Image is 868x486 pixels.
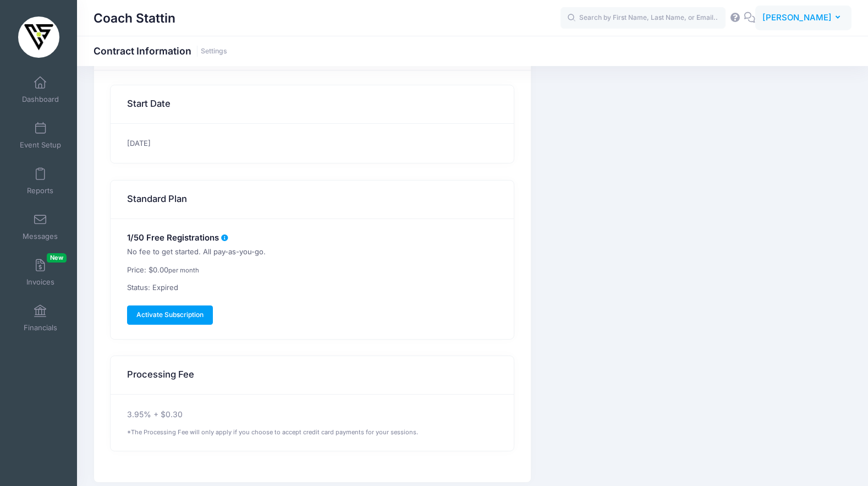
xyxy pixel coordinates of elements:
[127,409,498,421] p: 3.95% + $0.30
[47,253,67,263] span: New
[127,305,213,324] a: Activate Subscription
[14,162,67,200] a: Reports
[561,7,726,29] input: Search by First Name, Last Name, or Email...
[127,184,187,215] h3: Standard Plan
[27,186,53,195] span: Reports
[201,47,227,56] a: Settings
[14,116,67,155] a: Event Setup
[23,232,58,241] span: Messages
[14,299,67,337] a: Financials
[762,12,832,24] span: [PERSON_NAME]
[127,247,498,258] p: No fee to get started. All pay-as-you-go.
[14,253,67,292] a: InvoicesNew
[755,6,851,31] button: [PERSON_NAME]
[168,266,199,274] small: per month
[127,233,498,243] h5: 1/50 Free Registrations
[94,45,227,57] h1: Contract Information
[94,6,175,31] h1: Coach Stattin
[24,323,57,332] span: Financials
[20,140,61,150] span: Event Setup
[14,207,67,246] a: Messages
[22,95,59,104] span: Dashboard
[26,277,54,287] span: Invoices
[221,234,229,242] i: Count of free registrations from 08/19/2024 to 08/19/2025
[127,282,498,293] p: Status: Expired
[14,70,67,109] a: Dashboard
[127,89,171,119] h3: Start Date
[127,359,194,390] h3: Processing Fee
[111,124,514,163] div: [DATE]
[127,265,498,276] p: Price: $0.00
[127,428,498,437] div: *The Processing Fee will only apply if you choose to accept credit card payments for your sessions.
[18,17,59,58] img: Coach Stattin
[136,310,204,319] span: Activate Subscription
